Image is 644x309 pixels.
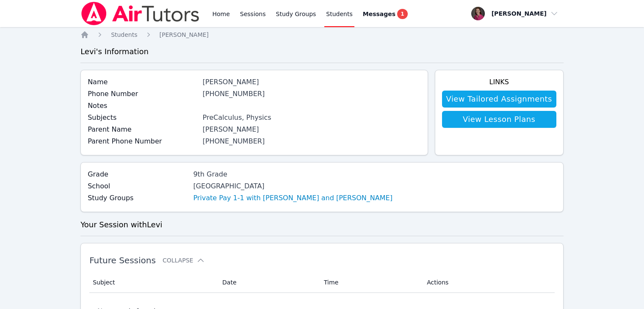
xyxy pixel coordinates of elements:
label: School [88,181,188,191]
label: Grade [88,169,188,179]
span: 1 [397,9,407,19]
a: View Tailored Assignments [442,91,556,108]
div: [PERSON_NAME] [203,124,421,135]
label: Study Groups [88,193,188,203]
span: [PERSON_NAME] [160,31,209,38]
button: Collapse [163,256,205,265]
nav: Breadcrumb [80,30,564,39]
a: [PHONE_NUMBER] [203,137,265,145]
div: [PERSON_NAME] [203,77,421,87]
div: [GEOGRAPHIC_DATA] [193,181,392,191]
span: Messages [363,10,395,18]
a: Private Pay 1-1 with [PERSON_NAME] and [PERSON_NAME] [193,193,392,203]
label: Notes [88,101,197,111]
h3: Your Session with Levi [80,219,564,231]
a: Students [111,30,137,39]
label: Name [88,77,197,87]
div: 9th Grade [193,169,392,179]
th: Date [217,272,319,293]
a: [PERSON_NAME] [160,30,209,39]
h3: Levi 's Information [80,46,564,58]
span: Students [111,31,137,38]
h4: Links [442,77,556,87]
a: View Lesson Plans [442,111,556,128]
label: Parent Name [88,124,197,135]
label: Parent Phone Number [88,136,197,146]
span: Future Sessions [89,255,156,265]
label: Subjects [88,113,197,123]
a: [PHONE_NUMBER] [203,90,265,98]
label: Phone Number [88,89,197,99]
div: PreCalculus, Physics [203,113,421,123]
th: Time [319,272,422,293]
th: Actions [422,272,555,293]
th: Subject [89,272,217,293]
img: Air Tutors [80,2,200,25]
